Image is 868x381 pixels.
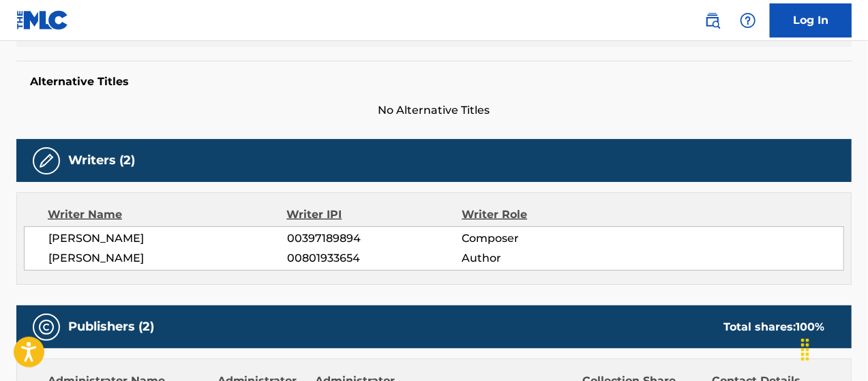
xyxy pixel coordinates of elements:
[287,230,462,247] span: 00397189894
[770,3,852,37] a: Log In
[286,207,462,223] div: Writer IPI
[734,7,762,34] div: Help
[796,320,824,333] span: 100 %
[16,102,852,119] span: No Alternative Titles
[462,250,620,266] span: Author
[462,207,621,223] div: Writer Role
[794,329,816,370] div: Drag
[48,250,287,266] span: [PERSON_NAME]
[30,75,838,89] h5: Alternative Titles
[48,207,286,223] div: Writer Name
[16,10,69,30] img: MLC Logo
[68,319,154,335] h5: Publishers (2)
[800,316,868,381] iframe: Chat Widget
[699,7,726,34] a: Public Search
[704,12,721,29] img: search
[38,319,55,335] img: Publishers
[38,153,55,169] img: Writers
[48,230,287,247] span: [PERSON_NAME]
[462,230,620,247] span: Composer
[287,250,462,266] span: 00801933654
[723,319,824,335] div: Total shares:
[68,153,135,168] h5: Writers (2)
[740,12,756,29] img: help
